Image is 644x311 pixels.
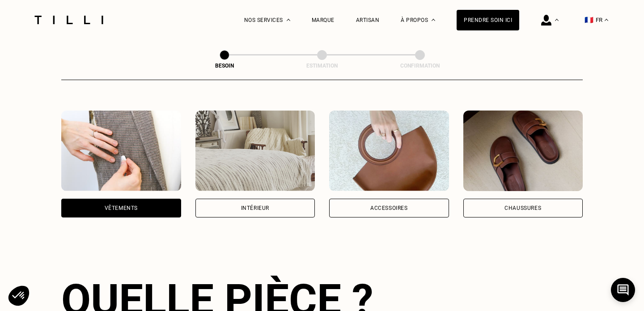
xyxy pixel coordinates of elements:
[375,63,465,69] div: Confirmation
[329,111,449,191] img: Accessoires
[277,63,367,69] div: Estimation
[555,19,559,21] img: Menu déroulant
[287,19,290,21] img: Menu déroulant
[463,111,583,191] img: Chaussures
[312,17,335,23] a: Marque
[504,205,541,211] div: Chaussures
[370,205,408,211] div: Accessoires
[195,111,315,191] img: Intérieur
[605,19,608,21] img: menu déroulant
[61,111,181,191] img: Vêtements
[541,15,551,26] img: icône connexion
[241,205,269,211] div: Intérieur
[105,205,138,211] div: Vêtements
[356,17,380,23] a: Artisan
[432,19,435,21] img: Menu déroulant à propos
[457,10,519,30] a: Prendre soin ici
[180,63,269,69] div: Besoin
[585,16,593,24] span: 🇫🇷
[31,16,106,24] img: Logo du service de couturière Tilli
